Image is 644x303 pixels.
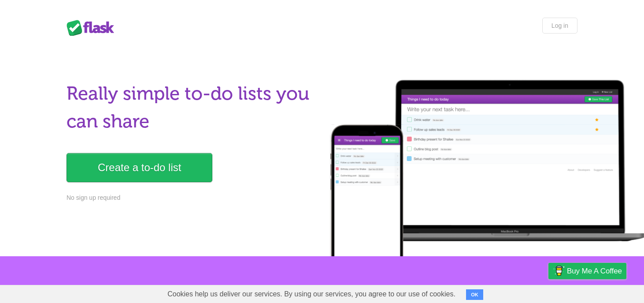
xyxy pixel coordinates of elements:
a: Create a to-do list [67,153,212,182]
p: No sign up required [67,193,317,202]
span: Buy me a coffee [567,263,622,279]
span: Cookies help us deliver our services. By using our services, you agree to our use of cookies. [159,285,464,303]
button: OK [466,289,483,300]
a: Buy me a coffee [548,263,626,279]
div: Flask Lists [67,20,119,36]
h1: Really simple to-do lists you can share [67,80,317,135]
a: Log in [542,18,577,34]
img: Buy me a coffee [553,263,565,278]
